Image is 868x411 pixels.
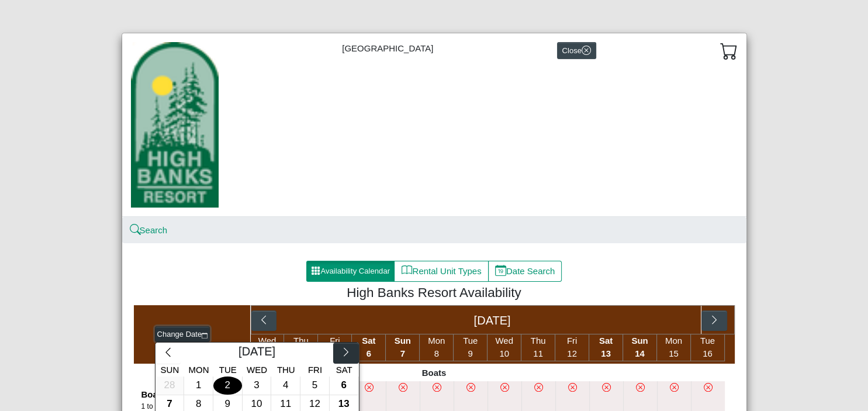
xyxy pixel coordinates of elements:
[277,365,295,375] span: Thu
[308,365,322,375] span: Fri
[155,377,185,395] button: 28
[271,377,300,395] div: 4
[330,377,359,395] button: 6
[184,377,213,395] button: 1
[155,377,184,395] div: 28
[181,343,334,364] div: [DATE]
[184,377,213,395] div: 1
[341,347,352,358] svg: chevron right
[213,377,243,395] button: 2
[155,343,181,364] button: chevron left
[300,377,330,395] button: 5
[247,365,267,375] span: Wed
[243,377,271,395] div: 3
[162,347,174,358] svg: chevron left
[333,343,358,364] button: chevron right
[336,365,352,375] span: Sat
[219,365,237,375] span: Tue
[243,377,272,395] button: 3
[189,365,209,375] span: Mon
[213,377,242,395] div: 2
[161,365,179,375] span: Sun
[300,377,329,395] div: 5
[271,377,300,395] button: 4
